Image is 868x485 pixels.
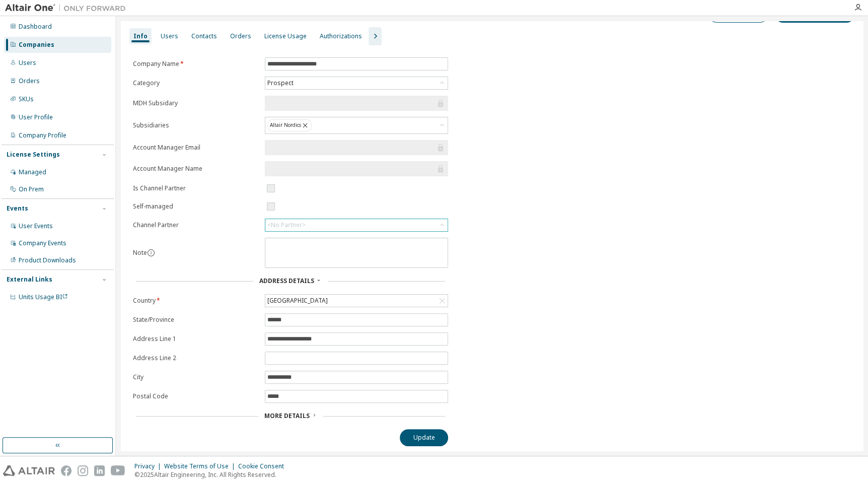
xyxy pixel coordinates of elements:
[133,297,259,305] label: Country
[19,41,54,49] div: Companies
[7,151,60,159] div: License Settings
[133,354,259,362] label: Address Line 2
[94,465,105,476] img: linkedin.svg
[19,256,76,264] div: Product Downloads
[147,249,155,257] button: information
[133,316,259,324] label: State/Province
[259,276,314,285] span: Address Details
[78,465,88,476] img: instagram.svg
[238,462,290,470] div: Cookie Consent
[133,60,259,68] label: Company Name
[19,131,66,140] div: Company Profile
[265,219,448,231] div: <No Partner>
[133,392,259,400] label: Postal Code
[265,295,448,307] div: [GEOGRAPHIC_DATA]
[19,185,44,193] div: On Prem
[133,79,259,87] label: Category
[264,32,307,40] div: License Usage
[266,78,295,89] div: Prospect
[133,221,259,229] label: Channel Partner
[164,462,238,470] div: Website Terms of Use
[133,165,259,173] label: Account Manager Name
[7,275,52,284] div: External Links
[19,222,53,230] div: User Events
[265,77,448,89] div: Prospect
[191,32,217,40] div: Contacts
[133,99,259,107] label: MDH Subsidary
[3,465,55,476] img: altair_logo.svg
[320,32,362,40] div: Authorizations
[61,465,71,476] img: facebook.svg
[266,295,329,306] div: [GEOGRAPHIC_DATA]
[133,144,259,152] label: Account Manager Email
[19,239,66,247] div: Company Events
[19,23,52,31] div: Dashboard
[19,59,36,67] div: Users
[134,462,164,470] div: Privacy
[161,32,178,40] div: Users
[19,168,46,176] div: Managed
[111,465,125,476] img: youtube.svg
[133,184,259,192] label: Is Channel Partner
[19,293,68,301] span: Units Usage BI
[133,202,259,211] label: Self-managed
[400,429,448,446] button: Update
[134,470,290,479] p: © 2025 Altair Engineering, Inc. All Rights Reserved.
[133,373,259,381] label: City
[133,248,147,257] label: Note
[19,113,53,121] div: User Profile
[19,77,40,85] div: Orders
[230,32,251,40] div: Orders
[7,204,28,213] div: Events
[19,95,34,103] div: SKUs
[133,121,259,129] label: Subsidiaries
[267,221,306,229] div: <No Partner>
[265,117,448,133] div: Altair Nordics
[267,119,312,131] div: Altair Nordics
[133,32,148,40] div: Info
[264,411,310,420] span: More Details
[5,3,131,13] img: Altair One
[133,335,259,343] label: Address Line 1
